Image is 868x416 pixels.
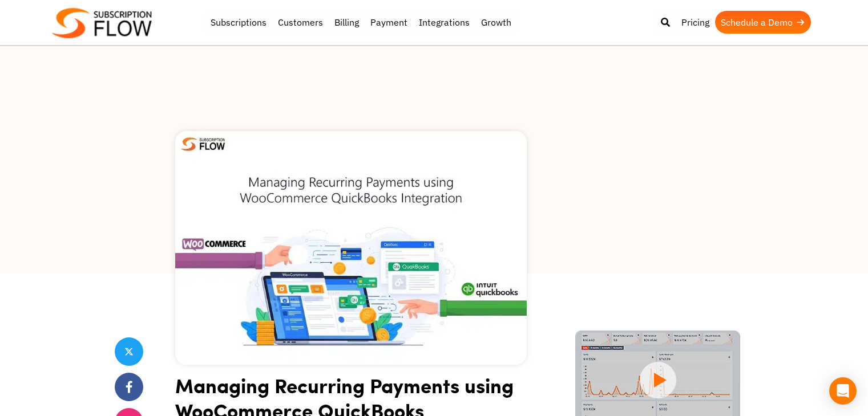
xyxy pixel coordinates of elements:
[829,377,857,405] div: Open Intercom Messenger
[715,11,811,34] a: Schedule a Demo
[475,11,517,34] a: Growth
[365,11,413,34] a: Payment
[329,11,365,34] a: Billing
[205,11,272,34] a: Subscriptions
[676,11,715,34] a: Pricing
[175,131,527,365] img: Recurring Payments using WooCommerce QuickBooks Integration
[52,8,152,38] img: Subscriptionflow
[272,11,329,34] a: Customers
[413,11,475,34] a: Integrations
